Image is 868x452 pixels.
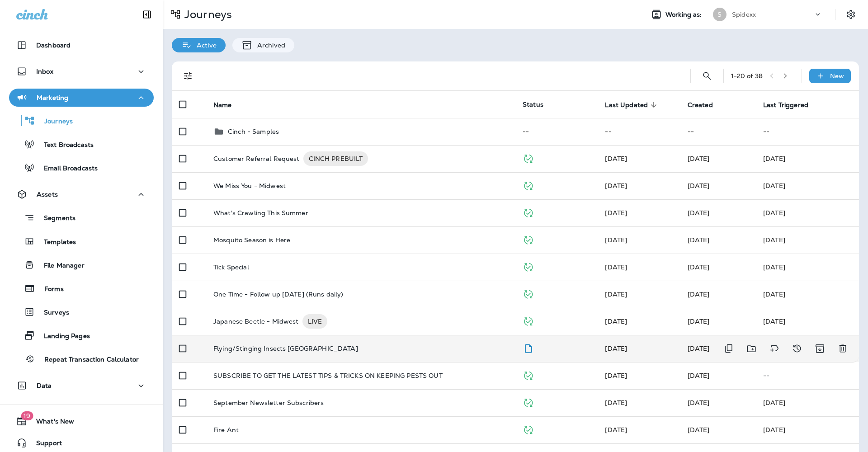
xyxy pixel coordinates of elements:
p: Mosquito Season is Here [213,236,290,244]
span: Last Updated [605,101,660,109]
p: What's Crawling This Summer [213,209,308,217]
td: [DATE] [756,389,859,416]
span: Caitlyn Wade [688,155,710,163]
span: Caitlyn Wade [605,426,627,434]
p: New [830,72,844,80]
button: Text Broadcasts [9,135,154,154]
button: Assets [9,185,154,203]
span: What's New [27,418,74,428]
button: Collapse Sidebar [134,5,160,24]
button: Search Journeys [698,67,716,85]
span: Jason Munk [688,344,710,353]
span: Status [523,100,543,108]
span: Created [688,101,725,109]
button: Segments [9,208,154,227]
button: Move to folder [742,339,761,358]
p: Surveys [35,309,69,317]
p: Japanese Beetle - Midwest [213,314,299,329]
span: Published [523,154,534,162]
span: Frank Carreno [688,290,710,298]
span: Jason Munk [605,155,627,163]
p: File Manager [35,262,85,270]
td: [DATE] [756,308,859,335]
div: CINCH PREBUILT [303,151,368,166]
p: Flying/Stinging Insects [GEOGRAPHIC_DATA] [213,345,358,352]
p: Cinch - Samples [228,128,279,135]
button: Archive [811,339,829,358]
span: Published [523,425,534,433]
button: Support [9,434,154,452]
p: Spidexx [732,11,756,18]
td: [DATE] [756,199,859,226]
p: Repeat Transaction Calculator [35,356,139,364]
p: Email Broadcasts [35,165,98,173]
span: Last Triggered [763,101,808,109]
span: Published [523,262,534,270]
button: Dashboard [9,36,154,54]
span: Last Triggered [763,101,820,109]
span: Caitlyn Wade [688,399,710,407]
button: Duplicate [720,339,738,358]
p: Customer Referral Request [213,151,300,166]
button: 19What's New [9,412,154,430]
p: Journeys [181,8,232,21]
span: Frank Carreno [605,290,627,298]
p: -- [763,372,852,379]
span: Caitlyn Wade [688,317,710,325]
span: Created [688,101,713,109]
span: Caitlyn Wade [605,209,627,217]
button: Surveys [9,302,154,321]
td: [DATE] [756,254,859,281]
p: Active [192,42,217,49]
td: -- [680,118,756,145]
td: -- [598,118,680,145]
span: Caitlyn Wade [688,263,710,271]
td: [DATE] [756,416,859,443]
span: Caitlyn Wade [605,399,627,407]
button: File Manager [9,255,154,274]
button: Journeys [9,111,154,130]
button: Forms [9,279,154,298]
p: September Newsletter Subscribers [213,399,324,406]
span: Published [523,289,534,297]
span: Caitlyn Wade [605,263,627,271]
p: Fire Ant [213,426,239,433]
span: Caitlyn Wade [688,182,710,190]
span: Working as: [665,11,704,19]
span: Caitlyn Wade [605,344,627,353]
p: Segments [35,214,75,223]
p: Assets [37,191,58,198]
span: Jason Munk [605,317,627,325]
p: Forms [35,285,64,294]
span: Jason Munk [688,236,710,244]
p: Archived [253,42,285,49]
span: Caitlyn Wade [605,372,627,380]
p: Data [37,382,52,389]
span: Caitlyn Wade [688,209,710,217]
span: Published [523,398,534,406]
p: Tick Special [213,264,249,271]
span: Frank Carreno [688,372,710,380]
span: 19 [21,411,33,420]
span: Name [213,101,244,109]
button: Data [9,377,154,395]
p: Journeys [35,118,73,126]
button: Add tags [765,339,783,358]
td: -- [756,118,859,145]
span: Draft [523,344,534,352]
button: Repeat Transaction Calculator [9,349,154,368]
span: CINCH PREBUILT [303,154,368,163]
div: 1 - 20 of 38 [731,72,763,80]
span: Published [523,208,534,216]
span: Last Updated [605,101,648,109]
button: Landing Pages [9,326,154,345]
span: Support [27,439,62,450]
p: Marketing [37,94,68,101]
span: Published [523,371,534,379]
button: Marketing [9,89,154,107]
button: View Changelog [788,339,806,358]
span: LIVE [302,317,328,326]
button: Filters [179,67,197,85]
button: Settings [843,6,859,23]
td: [DATE] [756,281,859,308]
